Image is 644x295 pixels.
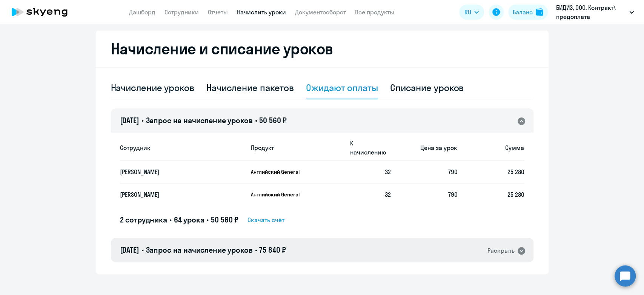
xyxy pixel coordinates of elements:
[120,215,167,224] span: 2 сотрудника
[164,8,199,16] a: Сотрудники
[448,168,458,176] span: 790
[146,116,252,125] span: Запрос на начисление уроков
[464,8,471,17] span: RU
[120,245,139,255] span: [DATE]
[120,190,230,199] p: [PERSON_NAME]
[306,82,378,94] div: Ожидают оплаты
[146,245,252,255] span: Запрос на начисление уроков
[245,134,344,161] th: Продукт
[141,116,144,125] span: •
[507,191,524,198] span: 25 280
[448,191,458,198] span: 790
[211,215,238,224] span: 50 560 ₽
[458,134,524,161] th: Сумма
[206,215,209,224] span: •
[487,246,515,255] div: Раскрыть
[459,5,484,20] button: RU
[120,168,230,176] p: [PERSON_NAME]
[206,82,294,94] div: Начисление пакетов
[141,245,144,255] span: •
[385,168,391,176] span: 32
[255,245,257,255] span: •
[111,82,194,94] div: Начисление уроков
[552,3,638,21] button: БИДИЗ, ООО, Контракт\ предоплата
[120,134,245,161] th: Сотрудник
[556,3,626,21] p: БИДИЗ, ООО, Контракт\ предоплата
[120,116,139,125] span: [DATE]
[237,8,286,16] a: Начислить уроки
[508,5,548,20] button: Балансbalance
[507,168,524,176] span: 25 280
[129,8,155,16] a: Дашборд
[344,134,391,161] th: К начислению
[251,191,307,198] p: Английский General
[391,134,458,161] th: Цена за урок
[169,215,172,224] span: •
[208,8,228,16] a: Отчеты
[355,8,394,16] a: Все продукты
[536,8,543,16] img: balance
[174,215,204,224] span: 64 урока
[390,82,464,94] div: Списание уроков
[247,215,284,224] span: Скачать счёт
[259,116,287,125] span: 50 560 ₽
[111,40,533,58] h2: Начисление и списание уроков
[385,191,391,198] span: 32
[251,168,307,175] p: Английский General
[259,245,286,255] span: 75 840 ₽
[255,116,257,125] span: •
[513,8,533,17] div: Баланс
[295,8,346,16] a: Документооборот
